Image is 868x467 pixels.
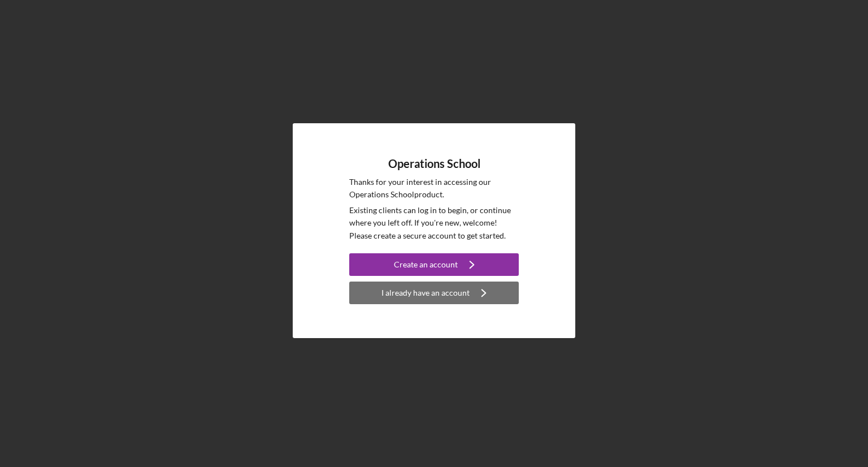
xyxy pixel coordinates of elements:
div: Create an account [394,253,458,276]
p: Existing clients can log in to begin, or continue where you left off. If you're new, welcome! Ple... [349,204,519,242]
p: Thanks for your interest in accessing our Operations School product. [349,176,519,201]
button: Create an account [349,253,519,276]
a: Create an account [349,253,519,279]
h4: Operations School [388,157,480,170]
div: I already have an account [381,282,470,304]
button: I already have an account [349,282,519,304]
